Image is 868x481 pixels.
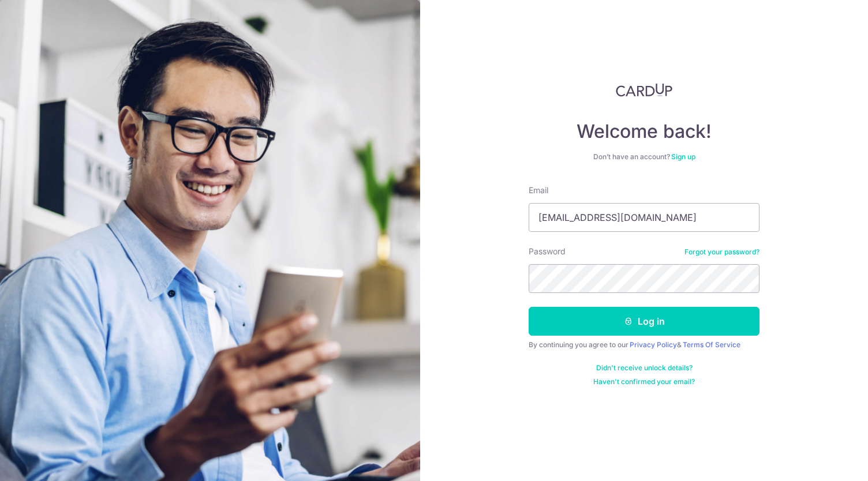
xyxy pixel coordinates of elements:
[529,185,548,196] label: Email
[671,152,695,161] a: Sign up
[529,246,566,257] label: Password
[683,340,740,349] a: Terms Of Service
[616,83,672,97] img: CardUp Logo
[529,340,759,350] div: By continuing you agree to our &
[529,307,759,336] button: Log in
[630,340,677,349] a: Privacy Policy
[593,377,695,386] a: Haven't confirmed your email?
[529,120,759,143] h4: Welcome back!
[529,203,759,232] input: Enter your Email
[529,152,759,161] div: Don’t have an account?
[596,363,693,373] a: Didn't receive unlock details?
[684,247,759,257] a: Forgot your password?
